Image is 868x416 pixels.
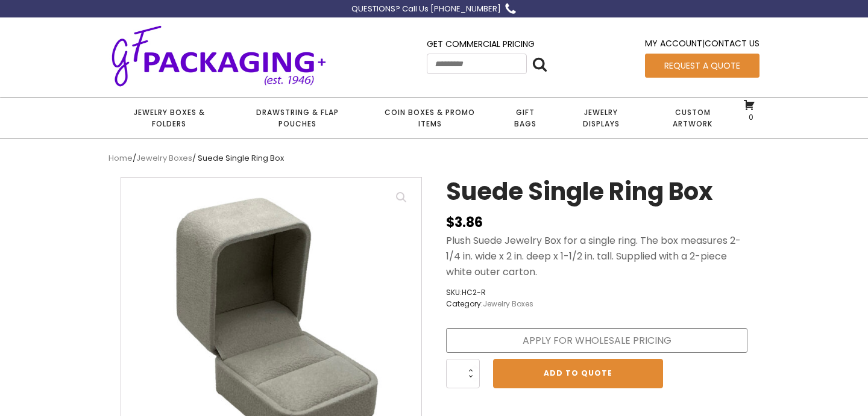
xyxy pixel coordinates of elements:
bdi: 3.86 [446,213,483,232]
span: 0 [746,112,753,122]
a: Contact Us [705,37,759,49]
a: Add to Quote [493,359,663,388]
span: $ [446,213,454,232]
a: Jewelry Displays [556,98,646,138]
a: Drawstring & Flap Pouches [230,98,365,138]
a: Gift Bags [494,98,556,138]
a: My Account [645,37,702,49]
h1: Suede Single Ring Box [446,177,713,212]
span: SKU: [446,287,533,298]
a: Coin Boxes & Promo Items [365,98,494,138]
input: Product quantity [446,359,480,388]
div: | [645,37,759,53]
a: Jewelry Boxes & Folders [108,98,230,138]
a: Jewelry Boxes [136,152,192,164]
a: Get Commercial Pricing [427,38,535,50]
img: GF Packaging + - Established 1946 [108,23,329,88]
a: Request a Quote [645,54,759,78]
a: 0 [743,99,755,122]
span: HC2-R [462,287,486,297]
a: View full-screen image gallery [391,187,412,208]
nav: Breadcrumb [108,152,759,165]
a: Custom Artwork [646,98,739,138]
a: Home [108,152,133,164]
p: Plush Suede Jewelry Box for a single ring. The box measures 2-1/4 in. wide x 2 in. deep x 1-1/2 i... [446,233,747,279]
a: Apply for Wholesale Pricing [446,328,747,353]
a: Jewelry Boxes [483,299,533,309]
span: Category: [446,298,533,309]
div: QUESTIONS? Call Us [PHONE_NUMBER] [351,3,501,16]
